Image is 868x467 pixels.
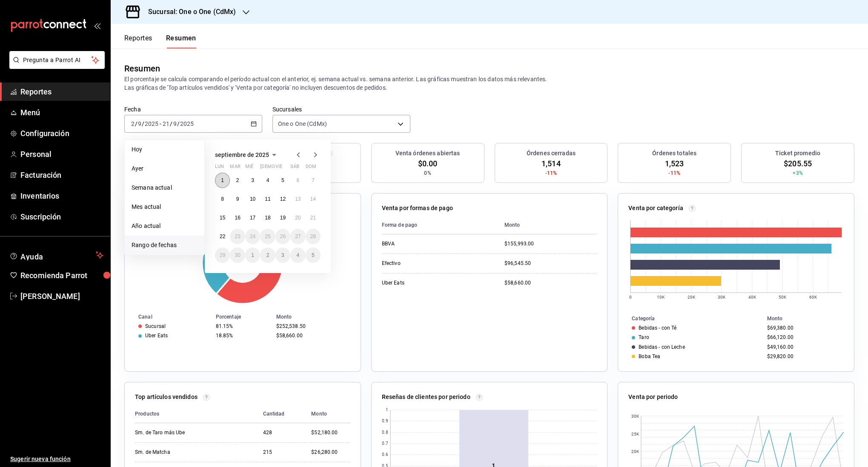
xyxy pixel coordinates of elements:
h3: Sucursal: One o One (CdMx) [141,7,236,17]
button: 27 de septiembre de 2025 [290,229,305,244]
span: $205.55 [784,158,812,169]
span: 1,514 [541,158,561,169]
text: 40K [748,295,756,299]
div: 428 [263,429,298,436]
abbr: 10 de septiembre de 2025 [250,196,255,202]
button: 25 de septiembre de 2025 [260,229,275,244]
span: Ayer [132,164,198,173]
p: Venta por periodo [628,393,678,402]
span: / [170,120,172,127]
span: Reportes [20,86,103,97]
text: 20K [688,295,696,299]
div: navigation tabs [124,34,196,48]
div: $66,120.00 [767,334,840,340]
text: 20K [631,449,639,454]
abbr: sábado [290,164,299,173]
button: 21 de septiembre de 2025 [306,210,321,225]
text: 0 [629,295,632,299]
th: Porcentaje [212,312,273,322]
span: Sugerir nueva función [10,455,103,464]
abbr: 1 de octubre de 2025 [251,252,254,258]
button: 19 de septiembre de 2025 [275,210,290,225]
abbr: 4 de septiembre de 2025 [266,177,269,183]
h3: Ticket promedio [775,149,820,158]
div: Taro [639,334,649,340]
span: Pregunta a Parrot AI [23,56,92,65]
h3: Órdenes cerradas [527,149,576,158]
text: 10K [657,295,665,299]
span: Rango de fechas [132,241,198,250]
button: 28 de septiembre de 2025 [306,229,321,244]
button: septiembre de 2025 [215,150,279,160]
label: Fecha [124,106,262,112]
th: Monto [764,314,854,323]
span: Menú [20,107,103,118]
abbr: 28 de septiembre de 2025 [310,233,316,239]
span: - [160,120,161,127]
input: ---- [144,120,159,127]
button: 9 de septiembre de 2025 [230,191,245,207]
div: $29,820.00 [767,353,840,359]
span: / [177,120,180,127]
button: 14 de septiembre de 2025 [306,191,321,207]
abbr: 24 de septiembre de 2025 [250,233,255,239]
input: -- [173,120,177,127]
abbr: 3 de octubre de 2025 [281,252,284,258]
p: El porcentaje se calcula comparando el período actual con el anterior, ej. semana actual vs. sema... [124,75,854,92]
button: 26 de septiembre de 2025 [275,229,290,244]
button: 16 de septiembre de 2025 [230,210,245,225]
button: 3 de septiembre de 2025 [245,173,260,188]
text: 60K [809,295,817,299]
button: Pregunta a Parrot AI [9,51,105,69]
abbr: 15 de septiembre de 2025 [220,215,225,221]
label: Sucursales [272,106,410,112]
span: / [135,120,138,127]
div: Sm. de Matcha [135,449,220,456]
text: 0.8 [381,430,388,435]
div: Uber Eats [382,279,467,287]
div: $49,160.00 [767,344,840,350]
th: Categoría [618,314,763,323]
button: 10 de septiembre de 2025 [245,191,260,207]
div: $58,660.00 [504,279,597,287]
abbr: 17 de septiembre de 2025 [250,215,255,221]
abbr: 20 de septiembre de 2025 [295,215,301,221]
abbr: 23 de septiembre de 2025 [235,233,240,239]
div: Uber Eats [145,333,168,339]
th: Canal [125,312,212,322]
abbr: miércoles [245,164,253,173]
text: 30K [631,414,639,419]
div: $58,660.00 [276,333,347,339]
button: 23 de septiembre de 2025 [230,229,245,244]
button: 3 de octubre de 2025 [275,248,290,263]
input: -- [131,120,135,127]
abbr: 9 de septiembre de 2025 [236,196,239,202]
abbr: viernes [275,164,282,173]
span: Inventarios [20,190,103,202]
span: -11% [545,169,557,177]
text: 0.6 [381,453,388,457]
abbr: 4 de octubre de 2025 [296,252,299,258]
th: Monto [498,216,597,234]
abbr: domingo [306,164,316,173]
button: 8 de septiembre de 2025 [215,191,230,207]
a: Pregunta a Parrot AI [6,62,105,71]
th: Monto [304,405,350,423]
button: 13 de septiembre de 2025 [290,191,305,207]
abbr: 5 de septiembre de 2025 [281,177,284,183]
span: 1,523 [665,158,684,169]
abbr: 3 de septiembre de 2025 [251,177,254,183]
abbr: 25 de septiembre de 2025 [265,233,270,239]
button: 4 de octubre de 2025 [290,248,305,263]
span: septiembre de 2025 [215,151,269,158]
abbr: 1 de septiembre de 2025 [221,177,224,183]
span: +3% [793,169,802,177]
div: $26,280.00 [311,449,350,456]
button: 22 de septiembre de 2025 [215,229,230,244]
p: Reseñas de clientes por periodo [382,393,470,402]
button: 4 de septiembre de 2025 [260,173,275,188]
span: One o One (CdMx) [278,120,327,128]
div: $69,380.00 [767,325,840,331]
div: Boba Tea [639,353,660,359]
text: 0.9 [381,419,388,424]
